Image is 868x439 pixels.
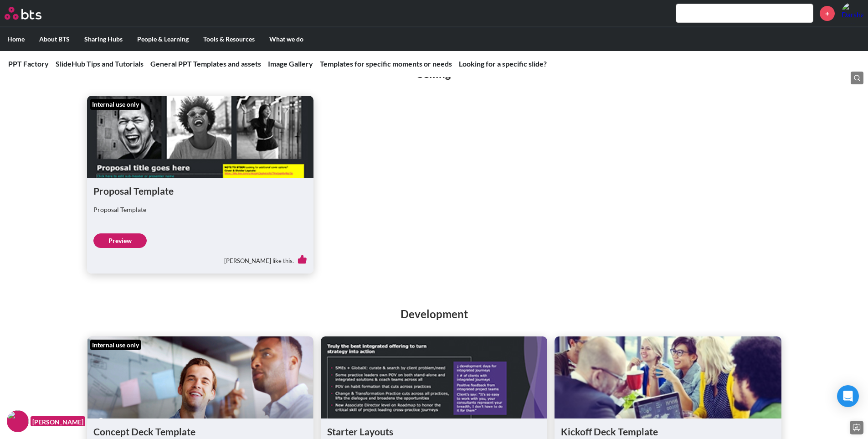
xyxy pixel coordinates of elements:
a: + [820,6,835,21]
a: Looking for a specific slide? [459,59,547,68]
a: PPT Factory [8,59,49,68]
div: Open Intercom Messenger [837,385,859,407]
label: About BTS [32,27,77,51]
a: SlideHub Tips and Tutorials [56,59,144,68]
p: Proposal Template [93,205,307,214]
div: Internal use only [90,340,141,351]
label: Tools & Resources [196,27,262,51]
a: Templates for specific moments or needs [320,59,452,68]
img: F [7,410,29,432]
label: Sharing Hubs [77,27,130,51]
img: BTS Logo [5,7,41,20]
h1: Concept Deck Template [93,425,307,438]
h1: Proposal Template [93,184,307,197]
h1: Kickoff Deck Template [561,425,775,438]
div: [PERSON_NAME] like this. [93,248,307,267]
h1: Starter Layouts [327,425,541,438]
img: Darshan Shrestha [842,2,863,24]
a: Profile [842,2,863,24]
a: Preview [93,233,147,248]
label: What we do [262,27,311,51]
figcaption: [PERSON_NAME] [31,416,85,427]
a: Go home [5,7,58,20]
div: Internal use only [90,99,141,110]
a: Image Gallery [268,59,313,68]
a: General PPT Templates and assets [150,59,261,68]
label: People & Learning [130,27,196,51]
